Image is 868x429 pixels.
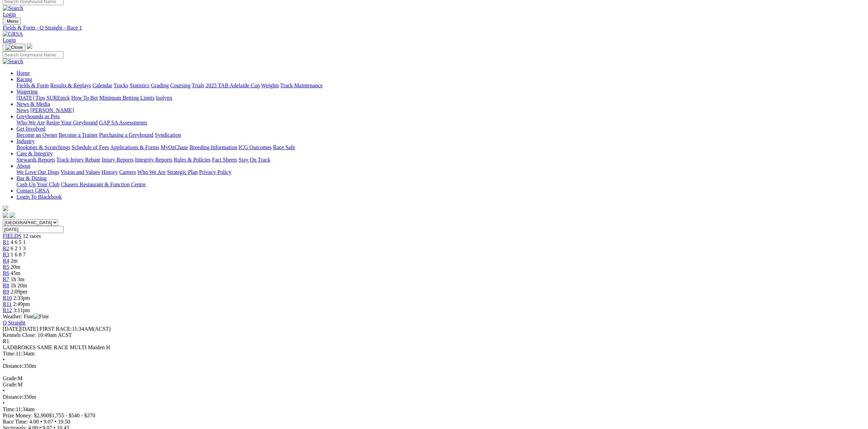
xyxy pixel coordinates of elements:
[71,95,98,101] a: How To Bet
[3,289,9,295] a: R9
[3,245,9,251] a: R2
[3,382,865,388] div: M
[59,132,98,138] a: Become a Trainer
[40,419,42,425] span: •
[3,313,49,319] span: Weather: Fine
[3,295,12,301] a: R10
[3,31,23,37] img: GRSA
[3,252,9,257] span: R3
[3,5,23,11] img: Search
[16,151,53,156] a: Care & Integrity
[16,163,30,169] a: About
[151,82,169,88] a: Grading
[3,394,865,400] div: 350m
[280,82,323,88] a: Track Maintenance
[10,212,15,218] img: twitter.svg
[3,351,865,357] div: 11:34am
[16,188,49,194] a: Contact GRSA
[16,107,865,113] div: News & Media
[119,169,136,175] a: Careers
[13,307,30,313] span: 3:11pm
[130,82,150,88] a: Statistics
[16,89,38,95] a: Wagering
[99,132,153,138] a: Purchasing a Greyhound
[29,419,39,425] span: 4.00
[3,326,21,332] span: [DATE]
[16,101,50,107] a: News & Media
[3,283,9,288] a: R8
[11,283,27,288] span: 1h 20m
[11,239,26,245] span: 4 6 5 1
[99,95,154,101] a: Minimum Betting Limits
[16,82,865,89] div: Racing
[3,320,25,326] a: Q Straight
[101,169,118,175] a: History
[174,157,211,163] a: Rules & Policies
[3,18,21,25] button: Toggle navigation
[135,157,172,163] a: Integrity Reports
[16,157,55,163] a: Stewards Reports
[3,382,18,387] span: Grade:
[11,252,26,257] span: 1 6 8 7
[46,95,70,101] a: SUREpick
[192,82,204,88] a: Trials
[3,270,9,276] a: R6
[16,175,47,181] a: Bar & Dining
[16,169,59,175] a: We Love Our Dogs
[3,212,8,218] img: facebook.svg
[44,419,53,425] span: 9.07
[11,289,27,295] span: 2:09pm
[3,419,28,425] span: Race Time:
[16,82,49,88] a: Fields & Form
[3,276,9,282] a: R7
[92,82,112,88] a: Calendar
[239,157,270,163] a: Stay On Track
[3,25,865,31] a: Fields & Form - Q Straight - Race 1
[199,169,231,175] a: Privacy Policy
[170,82,190,88] a: Coursing
[16,126,45,132] a: Get Involved
[23,233,41,239] span: 12 races
[3,239,9,245] a: R1
[16,132,57,138] a: Become an Owner
[3,406,865,412] div: 11:34am
[39,326,72,332] span: FIRST RACE:
[16,120,45,125] a: Who We Are
[3,233,21,239] a: FIELDS
[189,144,237,150] a: Breeding Information
[56,157,100,163] a: Track Injury Rebate
[3,307,12,313] a: R12
[16,113,60,119] a: Greyhounds as Pets
[239,144,271,150] a: ICG Outcomes
[39,326,111,332] span: 11:34AM(ACST)
[30,107,74,113] a: [PERSON_NAME]
[71,144,109,150] a: Schedule of Fees
[3,394,23,400] span: Distance:
[161,144,188,150] a: MyOzChase
[3,301,12,307] a: R11
[27,43,32,49] img: logo-grsa-white.png
[11,258,18,264] span: 2m
[61,181,146,187] a: Chasers Restaurant & Function Centre
[16,95,45,101] a: [DATE] Tips
[5,45,23,50] img: Close
[3,338,9,344] span: R1
[3,375,865,382] div: M
[3,351,16,356] span: Time:
[13,295,30,301] span: 2:33pm
[16,181,865,188] div: Bar & Dining
[11,276,24,282] span: 1h 3m
[16,95,865,101] div: Wagering
[16,169,865,175] div: About
[16,194,62,200] a: Login To Blackbook
[3,258,9,264] a: R4
[102,157,134,163] a: Injury Reports
[3,226,63,233] input: Select date
[3,58,23,65] img: Search
[3,388,5,394] span: •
